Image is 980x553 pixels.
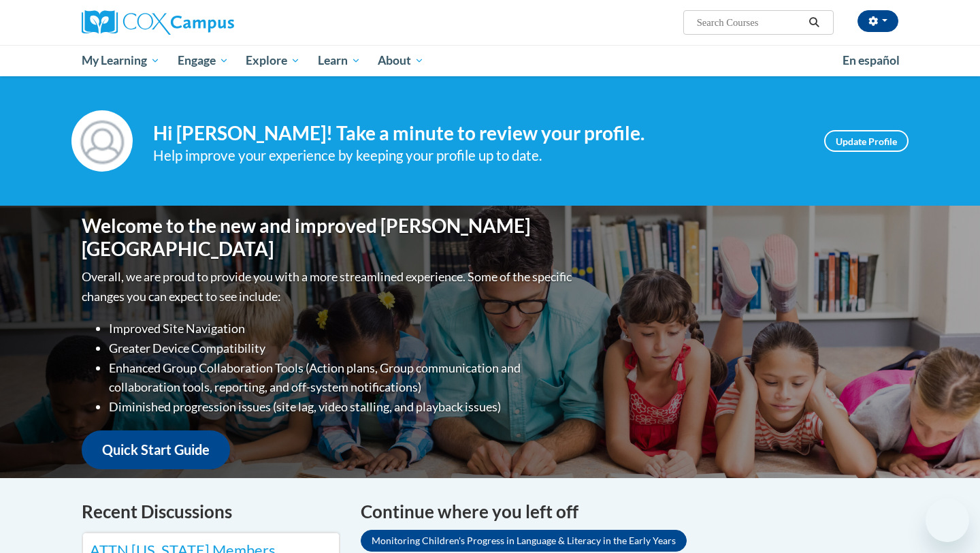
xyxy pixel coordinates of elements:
[361,499,898,525] h4: Continue where you left off
[824,130,909,152] a: Update Profile
[370,45,434,76] a: About
[82,499,340,525] h4: Recent Discussions
[318,52,361,69] span: Learn
[843,53,900,67] span: En español
[73,45,169,76] a: My Learning
[309,45,370,76] a: Learn
[178,52,229,69] span: Engage
[808,18,821,28] i: 
[246,52,300,69] span: Explore
[82,430,230,469] a: Quick Start Guide
[153,144,804,167] div: Help improve your experience by keeping your profile up to date.
[378,52,424,69] span: About
[71,110,133,172] img: Profile Image
[82,10,340,35] a: Cox Campus
[857,10,898,32] button: Account Settings
[169,45,238,76] a: Engage
[82,10,234,35] img: Cox Campus
[153,122,804,145] h4: Hi [PERSON_NAME]! Take a minute to review your profile.
[82,267,575,306] p: Overall, we are proud to provide you with a more streamlined experience. Some of the specific cha...
[834,46,909,75] a: En español
[82,215,575,260] h1: Welcome to the new and improved [PERSON_NAME][GEOGRAPHIC_DATA]
[109,338,575,358] li: Greater Device Compatibility
[237,45,309,76] a: Explore
[109,358,575,398] li: Enhanced Group Collaboration Tools (Action plans, Group communication and collaboration tools, re...
[926,499,969,542] iframe: Button to launch messaging window
[361,530,687,552] a: Monitoring Children's Progress in Language & Literacy in the Early Years
[109,319,575,338] li: Improved Site Navigation
[82,52,160,69] span: My Learning
[61,45,919,76] div: Main menu
[696,14,804,31] input: Search Courses
[804,14,825,31] button: Search
[109,397,575,417] li: Diminished progression issues (site lag, video stalling, and playback issues)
